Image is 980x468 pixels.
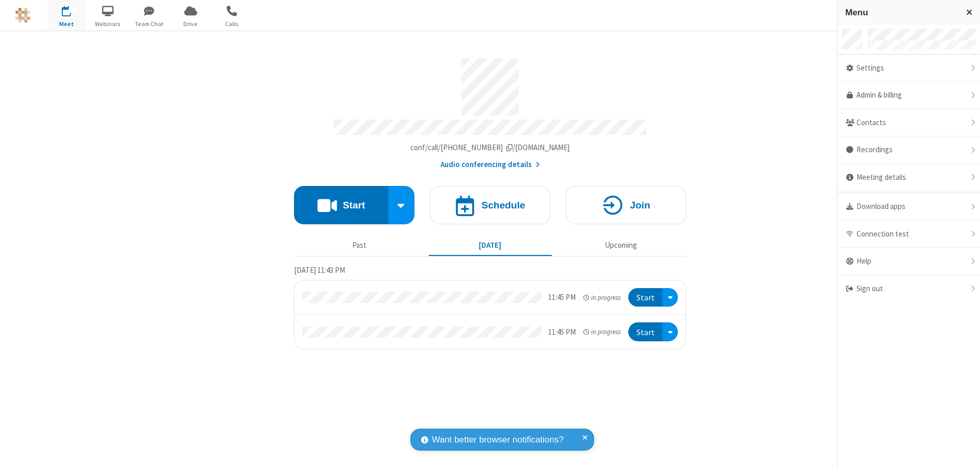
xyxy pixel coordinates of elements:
[430,186,550,224] button: Schedule
[440,159,540,171] button: Audio conferencing details
[583,293,621,302] em: in progress
[342,200,365,210] h4: Start
[69,6,76,13] div: 2
[432,433,563,447] span: Want better browser notifications?
[294,186,388,224] button: Start
[294,51,686,171] section: Account details
[663,322,678,341] div: Open menu
[429,236,552,255] button: [DATE]
[171,19,210,29] span: Drive
[628,288,663,307] button: Start
[838,164,980,192] div: Meeting details
[559,236,682,255] button: Upcoming
[838,221,980,248] div: Connection test
[294,265,345,275] span: [DATE] 11:43 PM
[410,142,570,154] button: Copy my meeting room linkCopy my meeting room link
[213,19,251,29] span: Calls
[838,248,980,275] div: Help
[89,19,127,29] span: Webinars
[845,8,957,17] h3: Menu
[838,193,980,221] div: Download apps
[630,200,650,210] h4: Join
[838,275,980,302] div: Sign out
[566,186,686,224] button: Join
[548,292,576,303] div: 11:45 PM
[388,186,415,224] div: Start conference options
[838,82,980,109] a: Admin & billing
[663,288,678,307] div: Open menu
[838,109,980,137] div: Contacts
[298,236,421,255] button: Past
[294,264,686,349] section: Today's Meetings
[838,55,980,82] div: Settings
[628,322,663,341] button: Start
[47,19,86,29] span: Meet
[410,143,570,152] span: Copy my meeting room link
[481,200,525,210] h4: Schedule
[130,19,168,29] span: Team Chat
[15,8,31,23] img: QA Selenium DO NOT DELETE OR CHANGE
[838,136,980,164] div: Recordings
[548,326,576,338] div: 11:45 PM
[583,327,621,337] em: in progress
